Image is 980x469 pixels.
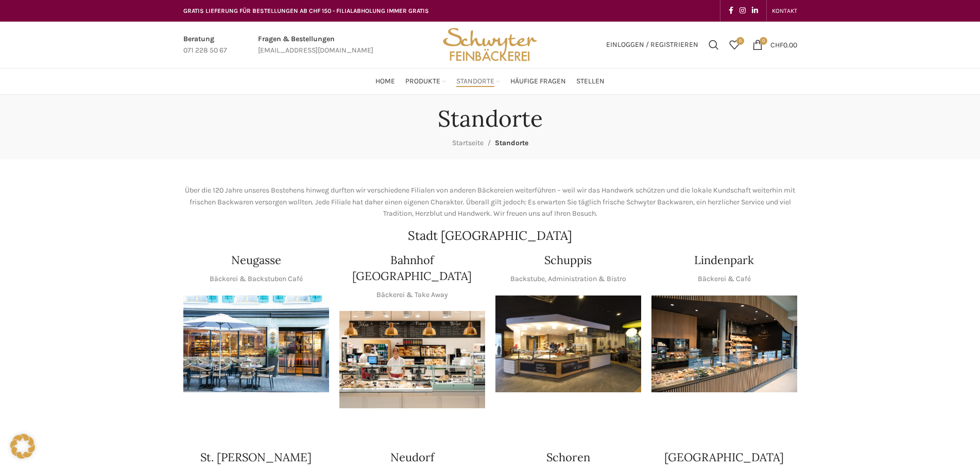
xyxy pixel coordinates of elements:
h2: Stadt [GEOGRAPHIC_DATA] [183,230,797,242]
span: Häufige Fragen [510,77,566,86]
span: 0 [760,37,767,45]
p: Backstube, Administration & Bistro [510,273,626,285]
a: Standorte [456,71,500,92]
h1: Standorte [438,105,543,132]
h4: Schoren [546,449,590,465]
p: Über die 120 Jahre unseres Bestehens hinweg durften wir verschiedene Filialen von anderen Bäckere... [183,185,797,219]
p: Bäckerei & Take Away [376,289,448,301]
h4: Lindenpark [694,252,754,268]
div: Meine Wunschliste [724,34,745,55]
img: 017-e1571925257345 [651,296,797,393]
img: Neugasse [183,296,329,393]
a: Home [375,71,395,92]
div: Main navigation [178,71,802,92]
h4: Neugasse [231,252,281,268]
span: Stellen [576,77,605,86]
a: Suchen [703,34,724,55]
a: 0 [724,34,745,55]
span: 0 [736,37,744,45]
h4: Neudorf [390,449,434,465]
a: Infobox link [258,33,373,57]
h4: [GEOGRAPHIC_DATA] [664,449,784,465]
a: KONTAKT [772,1,797,21]
a: Häufige Fragen [510,71,566,92]
h4: St. [PERSON_NAME] [200,449,312,465]
p: Bäckerei & Backstuben Café [210,273,303,285]
a: Startseite [452,138,484,147]
h4: Bahnhof [GEOGRAPHIC_DATA] [339,252,485,284]
span: Standorte [456,77,494,86]
span: KONTAKT [772,7,797,14]
a: 0 CHF0.00 [747,34,802,55]
img: Bäckerei Schwyter [439,22,540,68]
h4: Schuppis [544,252,592,268]
img: 150130-Schwyter-013 [495,296,641,393]
a: Linkedin social link [749,4,761,18]
span: GRATIS LIEFERUNG FÜR BESTELLUNGEN AB CHF 150 - FILIALABHOLUNG IMMER GRATIS [183,7,429,14]
span: CHF [770,40,783,49]
a: Stellen [576,71,605,92]
p: Bäckerei & Café [698,273,751,285]
span: Standorte [495,138,528,147]
bdi: 0.00 [770,40,797,49]
a: Instagram social link [736,4,749,18]
a: Facebook social link [726,4,736,18]
span: Einloggen / Registrieren [606,41,698,48]
a: Site logo [439,40,540,48]
img: Bahnhof St. Gallen [339,311,485,408]
div: Secondary navigation [767,1,802,21]
span: Home [375,77,395,86]
span: Produkte [405,77,440,86]
a: Einloggen / Registrieren [601,34,703,55]
a: Produkte [405,71,446,92]
a: Infobox link [183,33,227,57]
